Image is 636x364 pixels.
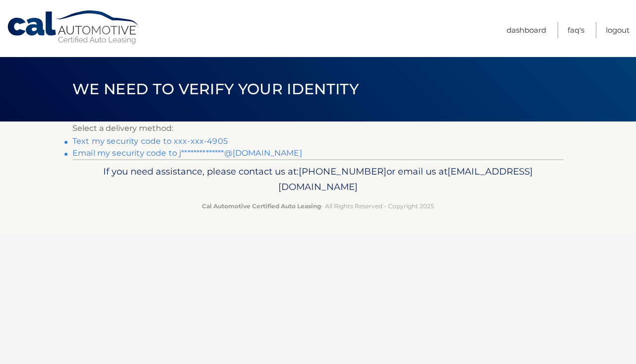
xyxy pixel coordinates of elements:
a: Cal Automotive [6,10,140,45]
span: [PHONE_NUMBER] [299,166,386,177]
p: Select a delivery method: [72,121,564,135]
span: We need to verify your identity [72,80,359,98]
p: If you need assistance, please contact us at: or email us at [79,164,557,195]
strong: Cal Automotive Certified Auto Leasing [202,202,321,210]
a: FAQ's [568,22,584,38]
a: Logout [606,22,630,38]
a: Dashboard [507,22,546,38]
a: Text my security code to xxx-xxx-4905 [72,136,228,146]
p: - All Rights Reserved - Copyright 2025 [79,201,557,211]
